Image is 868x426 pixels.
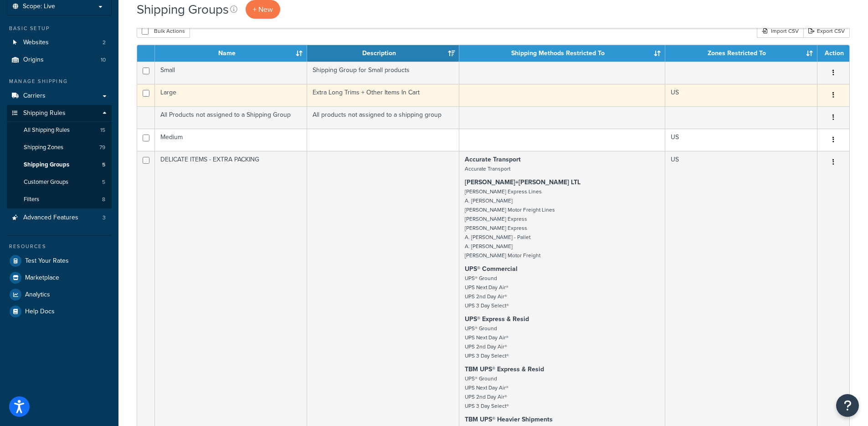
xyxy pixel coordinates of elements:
[7,209,112,226] a: Advanced Features 3
[7,243,112,250] div: Resources
[102,196,105,203] span: 8
[836,394,859,417] button: Open Resource Center
[803,24,850,38] a: Export CSV
[23,214,78,222] span: Advanced Features
[7,253,112,269] a: Test Your Rates
[7,34,112,51] li: Websites
[307,45,459,62] th: Description: activate to sort column ascending
[24,144,63,151] span: Shipping Zones
[7,270,112,286] a: Marketplace
[665,129,817,151] td: US
[253,4,273,15] span: + New
[307,62,459,84] td: Shipping Group for Small products
[23,109,66,117] span: Shipping Rules
[7,139,112,156] li: Shipping Zones
[155,62,307,84] td: Small
[465,324,509,360] small: UPS® Ground UPS Next Day Air® UPS 2nd Day Air® UPS 3 Day Select®
[465,177,580,187] strong: [PERSON_NAME]+[PERSON_NAME] LTL
[7,78,112,85] div: Manage Shipping
[101,56,106,64] span: 10
[465,187,555,260] small: [PERSON_NAME] Express Lines A. [PERSON_NAME] [PERSON_NAME] Motor Freight Lines [PERSON_NAME] Expr...
[465,374,509,410] small: UPS® Ground UPS Next Day Air® UPS 2nd Day Air® UPS 3 Day Select®
[137,0,229,18] h1: Shipping Groups
[102,161,105,169] span: 5
[459,45,665,62] th: Shipping Methods Restricted To: activate to sort column ascending
[665,45,817,62] th: Zones Restricted To: activate to sort column ascending
[7,209,112,226] li: Advanced Features
[465,274,509,310] small: UPS® Ground UPS Next Day Air® UPS 2nd Day Air® UPS 3 Day Select®
[155,129,307,151] td: Medium
[23,92,46,100] span: Carriers
[155,106,307,129] td: All Products not assigned to a Shipping Group
[25,291,50,299] span: Analytics
[23,39,49,47] span: Websites
[25,257,69,265] span: Test Your Rates
[465,155,521,164] strong: Accurate Transport
[7,105,112,122] a: Shipping Rules
[7,174,112,191] a: Customer Groups 5
[155,84,307,106] td: Large
[465,165,510,173] small: Accurate Transport
[465,314,529,324] strong: UPS® Express & Resid
[7,156,112,173] li: Shipping Groups
[7,191,112,208] a: Filters 8
[7,88,112,104] a: Carriers
[7,25,112,32] div: Basic Setup
[24,161,69,169] span: Shipping Groups
[7,105,112,209] li: Shipping Rules
[103,39,106,47] span: 2
[7,52,112,68] li: Origins
[103,214,106,222] span: 3
[137,24,190,38] button: Bulk Actions
[7,34,112,51] a: Websites 2
[465,364,544,374] strong: TBM UPS® Express & Resid
[465,415,553,424] strong: TBM UPS® Heavier Shipments
[7,191,112,208] li: Filters
[757,24,803,38] div: Import CSV
[7,303,112,320] a: Help Docs
[465,264,518,274] strong: UPS® Commercial
[24,126,70,134] span: All Shipping Rules
[817,45,849,62] th: Action
[7,122,112,139] a: All Shipping Rules 15
[7,174,112,191] li: Customer Groups
[7,156,112,173] a: Shipping Groups 5
[24,178,68,186] span: Customer Groups
[25,274,59,282] span: Marketplace
[155,45,307,62] th: Name: activate to sort column ascending
[23,56,44,64] span: Origins
[7,286,112,303] a: Analytics
[24,196,39,203] span: Filters
[307,106,459,129] td: All products not assigned to a shipping group
[23,3,55,10] span: Scope: Live
[100,126,105,134] span: 15
[665,84,817,106] td: US
[7,139,112,156] a: Shipping Zones 79
[99,144,105,151] span: 79
[7,52,112,68] a: Origins 10
[102,178,105,186] span: 5
[307,84,459,106] td: Extra Long Trims + Other Items In Cart
[7,122,112,139] li: All Shipping Rules
[25,308,55,316] span: Help Docs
